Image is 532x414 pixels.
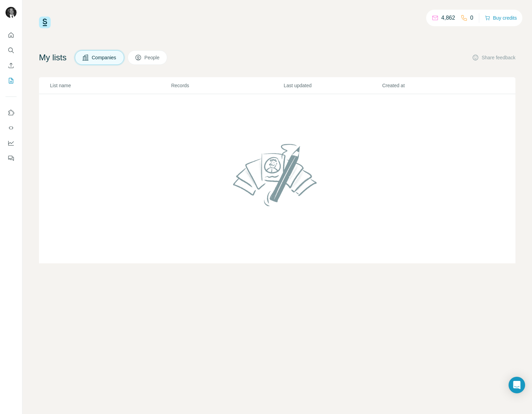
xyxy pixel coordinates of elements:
img: Surfe Logo [39,17,51,28]
button: Enrich CSV [6,59,17,72]
button: Dashboard [6,137,17,149]
img: No lists found [230,138,324,212]
button: Feedback [6,152,17,164]
button: Share feedback [472,54,515,61]
p: 4,862 [441,14,455,22]
button: Search [6,44,17,57]
span: People [144,54,160,61]
p: Created at [382,82,480,89]
p: List name [50,82,170,89]
p: Last updated [284,82,382,89]
span: Companies [92,54,117,61]
img: Avatar [6,7,17,18]
p: Records [171,82,283,89]
p: 0 [470,14,473,22]
button: Buy credits [485,13,517,23]
button: Quick start [6,29,17,41]
div: Open Intercom Messenger [509,377,525,393]
button: Use Surfe on LinkedIn [6,107,17,119]
h4: My lists [39,52,67,63]
button: My lists [6,74,17,87]
button: Use Surfe API [6,122,17,134]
